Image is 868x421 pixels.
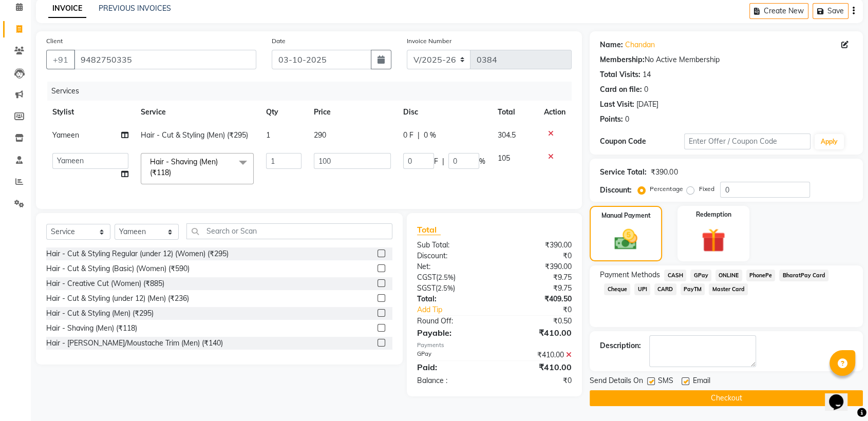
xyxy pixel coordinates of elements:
button: Save [813,3,848,19]
div: ₹0 [508,304,579,315]
span: CGST [417,273,436,282]
span: Hair - Shaving (Men) (₹118) [150,157,218,177]
div: ₹390.00 [495,261,580,272]
div: ₹0 [495,375,580,386]
label: Redemption [695,210,731,219]
span: Email [692,375,710,388]
button: Apply [815,134,844,149]
span: 1 [266,130,270,140]
div: Description: [600,340,641,351]
div: [DATE] [636,99,658,110]
div: ₹409.50 [495,294,580,304]
label: Fixed [699,184,714,194]
img: _gift.svg [694,225,732,255]
div: Hair - Cut & Styling (Men) (₹295) [46,308,154,319]
input: Search or Scan [186,223,392,239]
span: | [442,156,444,167]
img: _cash.svg [607,226,644,253]
div: ₹9.75 [495,272,580,283]
button: Checkout [590,390,863,406]
span: 105 [498,154,510,163]
label: Invoice Number [407,36,451,46]
span: 0 % [424,130,436,141]
span: Master Card [709,283,748,295]
div: Balance : [409,375,495,386]
span: BharatPay Card [779,270,828,281]
span: ONLINE [715,270,742,281]
span: SGST [417,283,436,293]
div: Paid: [409,361,495,373]
div: Points: [600,114,623,125]
input: Search by Name/Mobile/Email/Code [74,50,256,69]
label: Date [272,36,286,46]
span: Payment Methods [600,270,660,280]
a: Add Tip [409,304,508,315]
div: GPay [409,350,495,360]
span: PhonePe [746,270,776,281]
span: UPI [634,283,650,295]
div: ₹0.50 [495,316,580,327]
th: Service [135,101,260,124]
div: Net: [409,261,495,272]
div: Hair - [PERSON_NAME]/Moustache Trim (Men) (₹140) [46,338,223,349]
div: Hair - Shaving (Men) (₹118) [46,323,137,334]
div: ₹410.00 [495,350,580,360]
iframe: chat widget [825,380,858,411]
div: ₹390.00 [495,240,580,251]
div: Round Off: [409,316,495,327]
div: Sub Total: [409,240,495,251]
span: SMS [658,375,673,388]
div: Payable: [409,327,495,339]
div: Name: [600,40,623,50]
div: Hair - Cut & Styling (under 12) (Men) (₹236) [46,293,189,304]
span: Total [417,224,441,235]
span: CASH [664,270,686,281]
th: Action [538,101,572,124]
div: 0 [644,84,648,95]
span: 290 [314,130,326,140]
span: GPay [690,270,711,281]
div: Membership: [600,54,645,65]
span: Hair - Cut & Styling (Men) (₹295) [141,130,248,140]
span: 2.5% [438,284,453,292]
button: Create New [749,3,808,19]
div: Discount: [409,251,495,261]
th: Qty [260,101,308,124]
span: 2.5% [438,273,454,281]
div: Total Visits: [600,69,640,80]
div: Last Visit: [600,99,634,110]
label: Manual Payment [601,211,651,220]
a: PREVIOUS INVOICES [99,4,171,13]
a: x [171,168,176,177]
input: Enter Offer / Coupon Code [684,133,810,149]
span: 304.5 [498,130,516,140]
th: Price [308,101,397,124]
span: Send Details On [590,375,643,388]
th: Total [492,101,538,124]
a: Chandan [625,40,655,50]
div: Service Total: [600,167,647,178]
span: % [479,156,485,167]
div: Total: [409,294,495,304]
div: Payments [417,341,572,350]
div: ₹410.00 [495,361,580,373]
th: Disc [397,101,492,124]
span: Yameen [52,130,79,140]
div: ( ) [409,272,495,283]
span: PayTM [681,283,705,295]
div: No Active Membership [600,54,853,65]
div: Hair - Cut & Styling (Basic) (Women) (₹590) [46,263,190,274]
span: Cheque [604,283,630,295]
div: Discount: [600,185,632,196]
div: Card on file: [600,84,642,95]
div: ₹0 [495,251,580,261]
div: ₹410.00 [495,327,580,339]
div: ₹390.00 [651,167,677,178]
span: 0 F [403,130,413,141]
div: Hair - Creative Cut (Women) (₹885) [46,278,164,289]
div: ₹9.75 [495,283,580,294]
label: Percentage [650,184,683,194]
label: Client [46,36,63,46]
div: Coupon Code [600,136,684,147]
div: 0 [625,114,629,125]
